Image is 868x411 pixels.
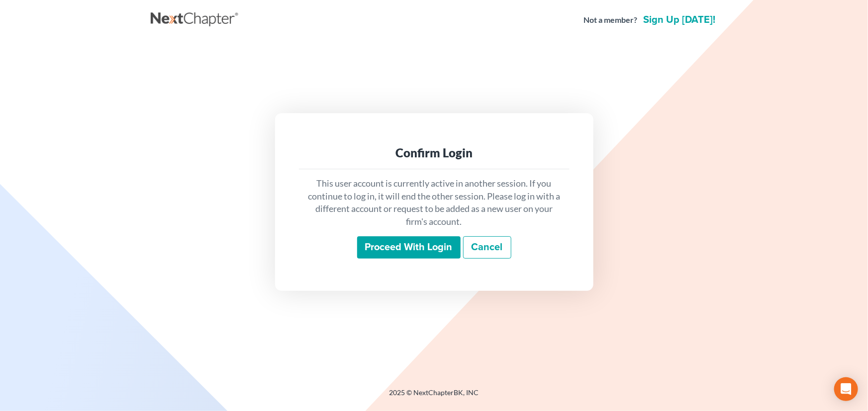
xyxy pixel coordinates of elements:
[151,388,718,406] div: 2025 © NextChapterBK, INC
[834,377,858,401] div: Open Intercom Messenger
[357,236,461,259] input: Proceed with login
[642,15,718,25] a: Sign up [DATE]!
[307,177,562,228] p: This user account is currently active in another session. If you continue to log in, it will end ...
[584,14,638,26] strong: Not a member?
[463,236,511,259] a: Cancel
[307,145,562,161] div: Confirm Login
